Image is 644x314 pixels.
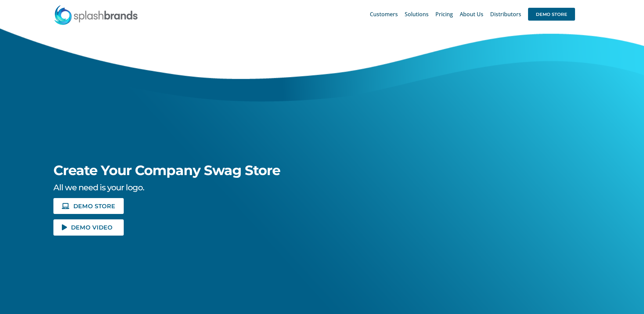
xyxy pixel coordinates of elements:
[490,11,521,17] span: Distributors
[528,3,575,25] a: DEMO STORE
[53,162,280,178] span: Create Your Company Swag Store
[370,11,398,17] span: Customers
[54,5,138,25] img: SplashBrands.com Logo
[405,11,429,17] span: Solutions
[435,11,453,17] span: Pricing
[53,183,144,192] span: All we need is your logo.
[435,3,453,25] a: Pricing
[370,3,575,25] nav: Main Menu
[460,11,483,17] span: About Us
[53,198,124,214] a: DEMO STORE
[490,3,521,25] a: Distributors
[370,3,398,25] a: Customers
[528,8,575,21] span: DEMO STORE
[71,224,113,230] span: DEMO VIDEO
[73,203,115,209] span: DEMO STORE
